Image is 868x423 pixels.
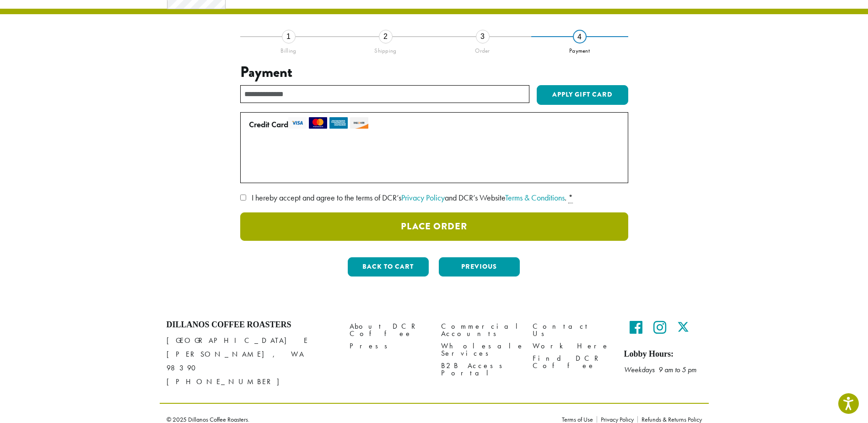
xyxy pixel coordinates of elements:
[441,340,519,359] a: Wholesale Services
[252,192,566,203] span: I hereby accept and agree to the terms of DCR’s and DCR’s Website .
[240,195,246,201] input: I hereby accept and agree to the terms of DCR’sPrivacy Policyand DCR’s WebsiteTerms & Conditions. *
[537,85,628,105] button: Apply Gift Card
[434,43,531,54] div: Order
[624,365,696,374] em: Weekdays 9 am to 5 pm
[441,320,519,340] a: Commercial Accounts
[350,320,427,340] a: About DCR Coffee
[562,416,597,423] a: Terms of Use
[379,30,393,43] div: 2
[505,192,565,203] a: Terms & Conditions
[597,416,637,423] a: Privacy Policy
[240,212,628,241] button: Place Order
[167,416,548,423] p: © 2025 Dillanos Coffee Roasters.
[167,320,336,330] h4: Dillanos Coffee Roasters
[167,334,336,389] p: [GEOGRAPHIC_DATA] E [PERSON_NAME], WA 98390 [PHONE_NUMBER]
[348,257,429,277] button: Back to cart
[249,117,616,132] label: Credit Card
[531,43,628,54] div: Payment
[350,340,427,352] a: Press
[637,416,702,423] a: Refunds & Returns Policy
[533,352,610,372] a: Find DCR Coffee
[350,117,368,129] img: discover
[624,349,702,359] h5: Lobby Hours:
[282,30,296,43] div: 1
[533,320,610,340] a: Contact Us
[240,43,337,54] div: Billing
[568,192,573,203] abbr: required
[441,360,519,380] a: B2B Access Portal
[401,192,445,203] a: Privacy Policy
[439,257,520,277] button: Previous
[476,30,490,43] div: 3
[288,117,307,129] img: visa
[337,43,434,54] div: Shipping
[329,117,348,129] img: amex
[573,30,587,43] div: 4
[309,117,327,129] img: mastercard
[240,64,628,81] h3: Payment
[533,340,610,352] a: Work Here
